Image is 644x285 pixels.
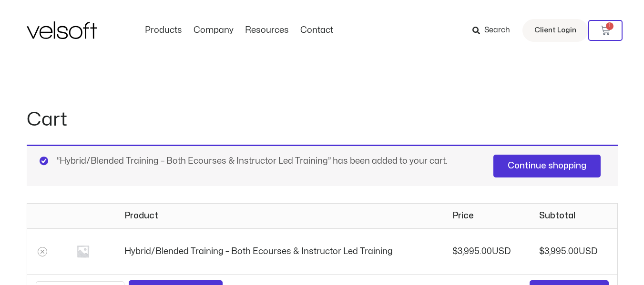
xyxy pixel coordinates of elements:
[27,21,97,39] img: Velsoft Training Materials
[539,247,544,256] span: $
[38,247,47,256] a: Remove Hybrid/Blended Training​ - Both Ecourses & Instructor Led Training from cart
[452,247,492,256] bdi: 3,995.00
[484,24,510,37] span: Search
[493,155,601,177] a: Continue shopping
[139,25,188,36] a: ProductsMenu Toggle
[539,247,579,256] bdi: 3,995.00
[531,204,617,228] th: Subtotal
[606,22,613,30] span: 1
[472,22,517,39] a: Search
[295,25,339,36] a: ContactMenu Toggle
[116,204,444,228] th: Product
[66,235,100,268] img: Placeholder
[588,20,623,41] a: 1
[444,204,531,228] th: Price
[27,107,618,133] h1: Cart
[522,19,588,42] a: Client Login
[188,25,239,36] a: CompanyMenu Toggle
[452,247,458,256] span: $
[116,228,444,274] th: Hybrid/Blended Training​ – Both Ecourses & Instructor Led Training
[239,25,295,36] a: ResourcesMenu Toggle
[27,145,618,186] div: “Hybrid/Blended Training​ – Both Ecourses & Instructor Led Training” has been added to your cart.
[534,24,576,37] span: Client Login
[139,25,339,36] nav: Menu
